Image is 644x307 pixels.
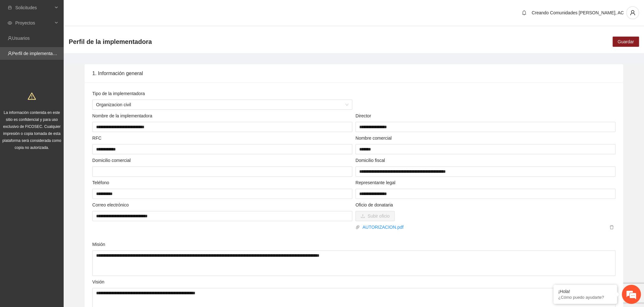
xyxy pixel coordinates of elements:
[612,37,639,47] button: Guardar
[355,157,385,164] label: Domicilio fiscal
[558,289,612,294] div: ¡Hola!
[28,92,36,100] span: warning
[608,224,615,231] button: delete
[360,224,608,231] a: AUTORIZACION.pdf
[519,8,529,18] button: bell
[15,1,53,14] span: Solicitudes
[618,38,634,45] span: Guardar
[92,241,105,248] label: Misión
[92,278,104,285] label: Visión
[355,112,371,119] label: Director
[355,179,395,186] label: Representante legal
[12,36,30,41] a: Usuarios
[92,135,101,142] label: RFC
[8,21,12,25] span: eye
[69,37,152,47] span: Perfil de la implementadora
[532,10,624,15] span: Creando Comunidades [PERSON_NAME], AC
[355,225,360,229] span: paper-clip
[92,179,109,186] label: Teléfono
[355,135,392,142] label: Nombre comercial
[92,64,615,82] div: 1. Información general
[558,295,612,300] p: ¿Cómo puedo ayudarte?
[92,201,129,208] label: Correo electrónico
[608,225,615,229] span: delete
[355,213,395,219] span: uploadSubir oficio
[626,10,639,16] span: user
[8,5,12,10] span: inbox
[12,51,62,56] a: Perfil de implementadora
[3,110,61,150] span: La información contenida en este sitio es confidencial y para uso exclusivo de FICOSEC. Cualquier...
[15,17,53,29] span: Proyectos
[626,6,639,19] button: user
[92,112,152,119] label: Nombre de la implementadora
[92,90,145,97] label: Tipo de la implementadora
[355,211,395,221] button: uploadSubir oficio
[355,201,393,208] label: Oficio de donataria
[92,157,131,164] label: Domicilio comercial
[519,10,529,15] span: bell
[96,100,348,109] span: Organizacion civil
